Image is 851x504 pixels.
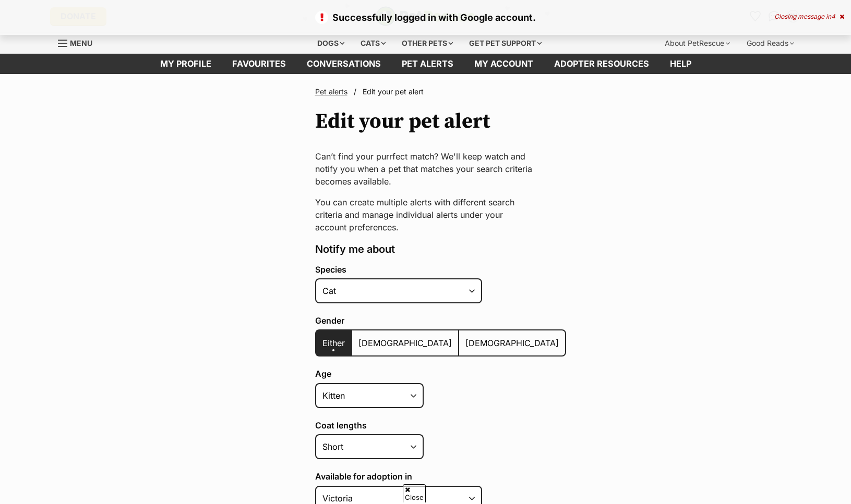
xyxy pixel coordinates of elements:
a: My account [464,54,544,74]
label: Species [315,265,566,274]
a: Adopter resources [544,54,660,74]
p: You can create multiple alerts with different search criteria and manage individual alerts under ... [315,196,536,233]
div: Cats [353,33,393,54]
p: Can’t find your purrfect match? We'll keep watch and notify you when a pet that matches your sear... [315,150,536,188]
h1: Edit your pet alert [315,109,490,133]
a: My profile [150,54,222,74]
label: Available for adoption in [315,472,566,481]
a: Pet alerts [391,54,464,74]
a: conversations [296,54,391,74]
div: Get pet support [462,33,549,54]
label: Coat lengths [315,421,566,430]
nav: Breadcrumbs [315,87,536,97]
span: [DEMOGRAPHIC_DATA] [358,338,452,348]
span: [DEMOGRAPHIC_DATA] [465,338,559,348]
label: Age [315,369,566,378]
span: Edit your pet alert [363,87,424,96]
div: Other pets [394,33,460,54]
a: Pet alerts [315,87,347,96]
span: / [354,87,356,97]
a: Favourites [222,54,296,74]
span: Notify me about [315,243,395,255]
div: Good Reads [739,33,801,54]
span: Either [322,338,345,348]
span: Close [403,484,426,502]
div: Dogs [310,33,352,54]
label: Gender [315,316,566,325]
div: About PetRescue [657,33,737,54]
span: Menu [70,39,92,47]
a: Menu [58,33,100,52]
a: Help [660,54,702,74]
